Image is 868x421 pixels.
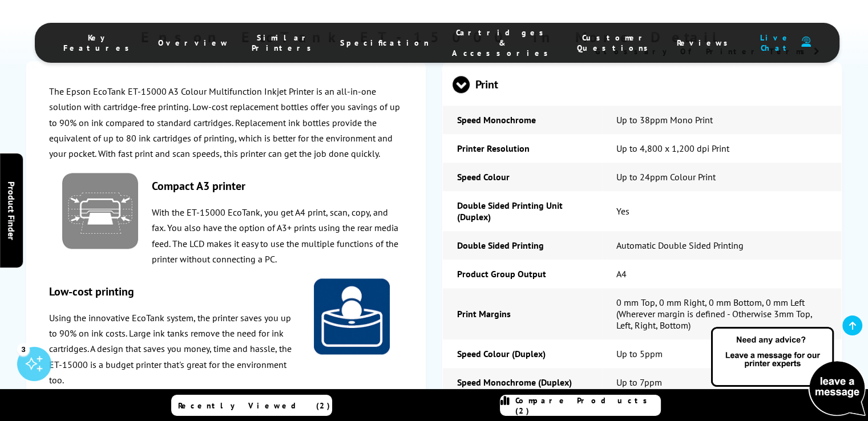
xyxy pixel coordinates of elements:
[602,339,841,368] td: Up to 5ppm
[443,106,602,134] td: Speed Monochrome
[602,368,841,396] td: Up to 7ppm
[178,400,330,411] span: Recently Viewed (2)
[49,310,403,388] p: Using the innovative EcoTank system, the printer saves you up to 90% on ink costs. Large ink tank...
[252,33,317,53] span: Similar Printers
[314,278,390,354] img: Epson-Cost-Effective-Icon-140.png
[158,38,229,48] span: Overview
[63,33,135,53] span: Key Features
[443,163,602,191] td: Speed Colour
[443,288,602,339] td: Print Margins
[49,84,403,161] p: The Epson EcoTank ET-15000 A3 Colour Multifunction Inkjet Printer is an all-in-one solution with ...
[443,134,602,163] td: Printer Resolution
[443,339,602,368] td: Speed Colour (Duplex)
[577,33,654,53] span: Customer Questions
[171,395,332,416] a: Recently Viewed (2)
[602,191,841,231] td: Yes
[49,284,403,299] h3: Low-cost printing
[602,134,841,163] td: Up to 4,800 x 1,200 dpi Print
[602,231,841,260] td: Automatic Double Sided Printing
[17,343,30,355] div: 3
[62,173,138,249] img: Epson-Compact-Size-Icon-140.png
[6,181,17,240] span: Product Finder
[453,63,831,106] span: Print
[602,106,841,134] td: Up to 38ppm Mono Print
[602,288,841,339] td: 0 mm Top, 0 mm Right, 0 mm Bottom, 0 mm Left (Wherever margin is defined - Otherwise 3mm Top, Lef...
[515,395,660,416] span: Compare Products (2)
[443,231,602,260] td: Double Sided Printing
[757,33,796,53] span: Live Chat
[602,163,841,191] td: Up to 24ppm Colour Print
[443,260,602,288] td: Product Group Output
[443,191,602,231] td: Double Sided Printing Unit (Duplex)
[49,205,403,267] p: With the ET-15000 EcoTank, you get A4 print, scan, copy, and fax. You also have the option of A3+...
[708,325,868,419] img: Open Live Chat window
[443,368,602,396] td: Speed Monochrome (Duplex)
[677,38,734,48] span: Reviews
[801,37,811,47] img: user-headset-duotone.svg
[49,179,403,193] h3: Compact A3 printer
[602,260,841,288] td: A4
[500,395,661,416] a: Compare Products (2)
[452,27,554,58] span: Cartridges & Accessories
[340,38,429,48] span: Specification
